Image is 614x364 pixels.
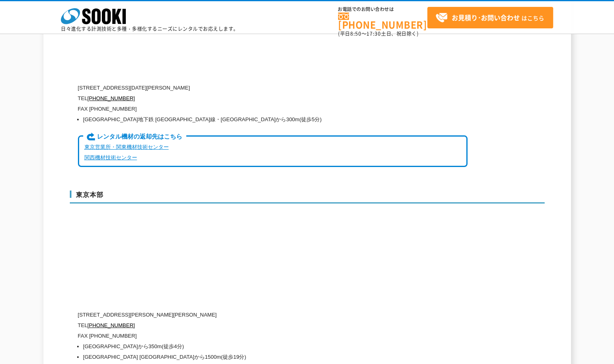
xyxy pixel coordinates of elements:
h3: 東京本部 [70,191,545,203]
a: [PHONE_NUMBER] [87,95,135,101]
a: お見積り･お問い合わせはこちら [427,7,553,28]
span: レンタル機材の返却先はこちら [83,133,186,141]
a: 東京営業所・関東機材技術センター [84,144,169,150]
li: [GEOGRAPHIC_DATA]から350m(徒歩4分) [83,341,468,352]
p: TEL [78,320,468,331]
p: [STREET_ADDRESS][PERSON_NAME][PERSON_NAME] [78,310,468,320]
span: (平日 ～ 土日、祝日除く) [338,30,418,37]
p: FAX [PHONE_NUMBER] [78,331,468,341]
span: はこちら [435,12,544,24]
li: [GEOGRAPHIC_DATA]地下鉄 [GEOGRAPHIC_DATA]線・[GEOGRAPHIC_DATA]から300m(徒歩5分) [83,114,468,125]
p: 日々進化する計測技術と多種・多様化するニーズにレンタルでお応えします。 [61,26,239,31]
a: [PHONE_NUMBER] [338,13,427,29]
strong: お見積り･お問い合わせ [452,13,520,22]
p: FAX [PHONE_NUMBER] [78,104,468,114]
p: [STREET_ADDRESS][DATE][PERSON_NAME] [78,83,468,93]
li: [GEOGRAPHIC_DATA] [GEOGRAPHIC_DATA]から1500m(徒歩19分) [83,352,468,362]
span: お電話でのお問い合わせは [338,7,427,12]
p: TEL [78,93,468,104]
a: [PHONE_NUMBER] [87,322,135,328]
a: 関西機材技術センター [84,154,137,161]
span: 8:50 [350,30,362,37]
span: 17:30 [366,30,381,37]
